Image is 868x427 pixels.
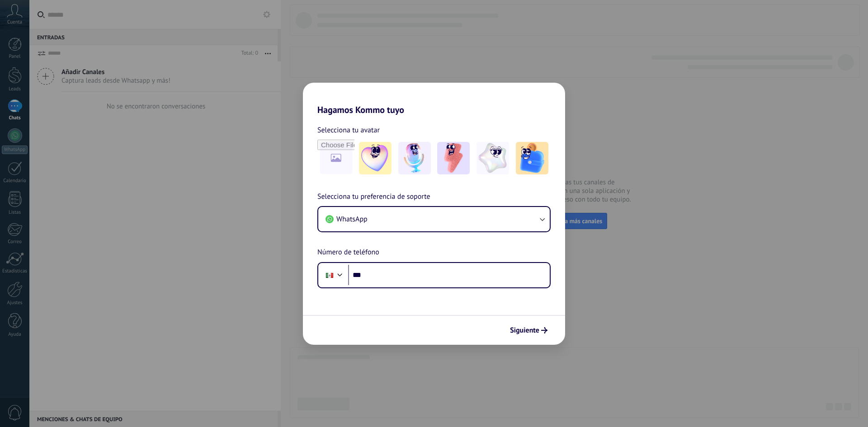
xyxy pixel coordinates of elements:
span: Siguiente [510,327,539,333]
button: WhatsApp [318,207,550,231]
h2: Hagamos Kommo tuyo [303,83,565,115]
div: Mexico: + 52 [321,266,338,285]
span: Número de teléfono [317,247,379,258]
span: Selecciona tu avatar [317,124,380,136]
img: -1.jpeg [359,142,392,174]
img: -4.jpeg [476,142,509,174]
span: Selecciona tu preferencia de soporte [317,191,430,203]
img: -2.jpeg [398,142,431,174]
img: -3.jpeg [437,142,470,174]
span: WhatsApp [336,215,368,224]
button: Siguiente [506,323,552,338]
img: -5.jpeg [516,142,548,174]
